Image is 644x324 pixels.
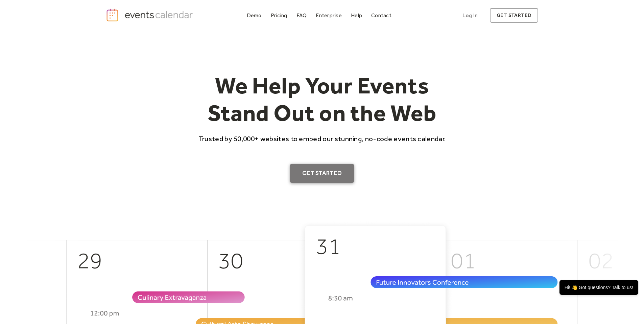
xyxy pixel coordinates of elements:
[351,14,362,17] div: Help
[106,8,195,22] a: home
[290,164,354,183] a: Get Started
[244,11,264,20] a: Demo
[313,11,344,20] a: Enterprise
[192,134,452,144] p: Trusted by 50,000+ websites to embed our stunning, no-code events calendar.
[192,72,452,127] h1: We Help Your Events Stand Out on the Web
[271,14,287,17] div: Pricing
[490,8,538,23] a: get started
[456,8,484,23] a: Log In
[316,14,341,17] div: Enterprise
[296,14,307,17] div: FAQ
[348,11,365,20] a: Help
[368,11,394,20] a: Contact
[294,11,310,20] a: FAQ
[371,14,391,17] div: Contact
[268,11,290,20] a: Pricing
[247,14,262,17] div: Demo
